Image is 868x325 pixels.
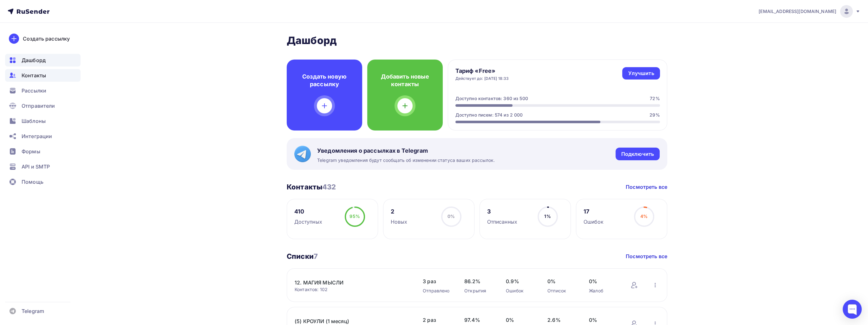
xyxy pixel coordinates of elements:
a: [EMAIL_ADDRESS][DOMAIN_NAME] [759,5,860,18]
div: Ошибок [584,218,604,226]
span: API и SMTP [22,163,50,170]
span: Telegram [22,307,44,315]
h4: Создать новую рассылку [297,73,352,88]
span: Уведомления о рассылках в Telegram [317,147,495,155]
div: Отписок [547,288,576,294]
span: Интеграции [22,132,52,140]
div: Подключить [621,150,654,158]
div: 17 [584,208,604,215]
span: Рассылки [22,87,46,94]
span: 4% [640,213,648,219]
div: Отправлено [423,288,452,294]
div: Доступно писем: 574 из 2 000 [455,112,523,118]
a: Шаблоны [5,115,81,127]
span: Контакты [22,72,46,79]
span: 95% [349,213,360,219]
a: Посмотреть все [626,183,667,191]
div: 72% [650,95,660,102]
a: Рассылки [5,84,81,97]
span: 3 раз [423,277,452,285]
span: [EMAIL_ADDRESS][DOMAIN_NAME] [759,8,836,15]
div: Доступно контактов: 360 из 500 [455,95,528,102]
span: 7 [314,252,318,260]
span: 0% [589,316,618,324]
span: Шаблоны [22,117,46,125]
span: 0% [506,316,535,324]
span: 0% [589,277,618,285]
a: Контакты [5,69,81,82]
h2: Дашборд [287,34,667,47]
span: Формы [22,148,40,155]
span: 2 раз [423,316,452,324]
div: Создать рассылку [23,35,70,42]
span: 0% [447,213,455,219]
a: Дашборд [5,54,81,67]
span: 97.4% [464,316,493,324]
span: 1% [544,213,551,219]
div: Улучшить [628,70,654,77]
div: 410 [294,208,322,215]
span: 2.6% [547,316,576,324]
div: Ошибок [506,288,535,294]
span: 0% [547,277,576,285]
div: Доступных [294,218,322,226]
div: 3 [487,208,517,215]
div: Жалоб [589,288,618,294]
div: Контактов: 102 [295,286,410,293]
a: (5) КРОУЛИ (1 месяц) [295,317,402,325]
a: Отправители [5,99,81,112]
span: Отправители [22,102,55,110]
div: 29% [649,112,660,118]
div: Действует до: [DATE] 18:33 [455,76,509,81]
div: Отписанных [487,218,517,226]
div: 2 [391,208,408,215]
a: 12. МАГИЯ МЫСЛИ [295,279,402,286]
span: 86.2% [464,277,493,285]
span: 0.9% [506,277,535,285]
a: Формы [5,145,81,158]
div: Открытия [464,288,493,294]
div: Новых [391,218,408,226]
h3: Списки [287,252,318,261]
span: Помощь [22,178,43,186]
h4: Добавить новые контакты [377,73,433,88]
span: Дашборд [22,56,46,64]
span: Telegram уведомления будут сообщать об изменении статуса ваших рассылок. [317,157,495,163]
a: Посмотреть все [626,252,667,260]
h3: Контакты [287,182,336,191]
h4: Тариф «Free» [455,67,509,75]
span: 432 [322,183,336,191]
